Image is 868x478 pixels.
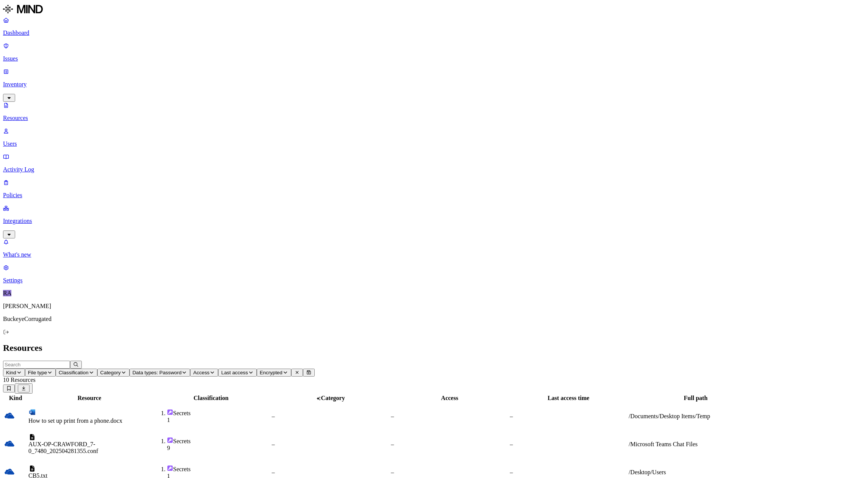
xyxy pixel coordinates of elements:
a: Dashboard [3,17,865,36]
p: Users [3,140,865,147]
a: Settings [3,264,865,284]
a: What's new [3,238,865,258]
span: 10 Resources [3,377,36,383]
span: – [510,413,513,419]
p: Activity Log [3,166,865,173]
span: – [272,441,275,447]
div: Resource [28,395,150,402]
a: Users [3,128,865,147]
img: microsoft-word.svg [28,408,36,416]
div: Secrets [167,437,270,445]
img: secret.svg [167,465,173,471]
span: – [510,469,513,475]
a: Policies [3,179,865,199]
p: Inventory [3,81,865,88]
input: Search [3,361,70,369]
span: Encrypted [260,370,283,375]
img: secret.svg [167,437,173,443]
p: Policies [3,192,865,199]
div: /Desktop/Users [629,469,763,476]
span: Classification [59,370,89,375]
span: – [391,441,394,447]
div: 1 [167,417,270,424]
a: Activity Log [3,153,865,173]
div: /Microsoft Teams Chat Files [629,441,763,448]
div: How to set up print from a phone.docx [28,417,150,424]
p: Dashboard [3,30,865,36]
span: File type [28,370,47,375]
span: Kind [6,370,16,375]
p: BuckeyeCorrugated [3,316,865,322]
div: Full path [629,395,763,402]
a: MIND [3,3,865,17]
div: 9 [167,445,270,452]
span: – [510,441,513,447]
span: Data types: Password [133,370,182,375]
div: Classification [152,395,270,402]
div: Kind [4,395,27,402]
img: secret.svg [167,409,173,415]
div: Access [391,395,508,402]
p: Integrations [3,218,865,224]
a: Issues [3,42,865,62]
img: onedrive.svg [4,466,15,477]
a: Resources [3,102,865,121]
div: Secrets [167,409,270,417]
span: Last access [221,370,248,375]
span: RA [3,290,11,296]
img: onedrive.svg [4,410,15,421]
div: Secrets [167,465,270,473]
span: Category [100,370,121,375]
div: Last access time [510,395,627,402]
span: – [272,413,275,419]
span: Category [321,395,345,401]
span: – [391,413,394,419]
p: Issues [3,55,865,62]
p: What's new [3,251,865,258]
span: – [391,469,394,475]
img: MIND [3,3,43,15]
div: AUX-OP-CRAWFORD_7-0_7480_202504281355.conf [28,441,150,455]
div: /Documents/Desktop Items/Temp [629,413,763,420]
span: – [272,469,275,475]
span: Access [193,370,209,375]
p: Resources [3,115,865,121]
a: Inventory [3,68,865,101]
a: Integrations [3,205,865,237]
p: Settings [3,277,865,284]
h2: Resources [3,343,865,353]
img: onedrive.svg [4,438,15,449]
